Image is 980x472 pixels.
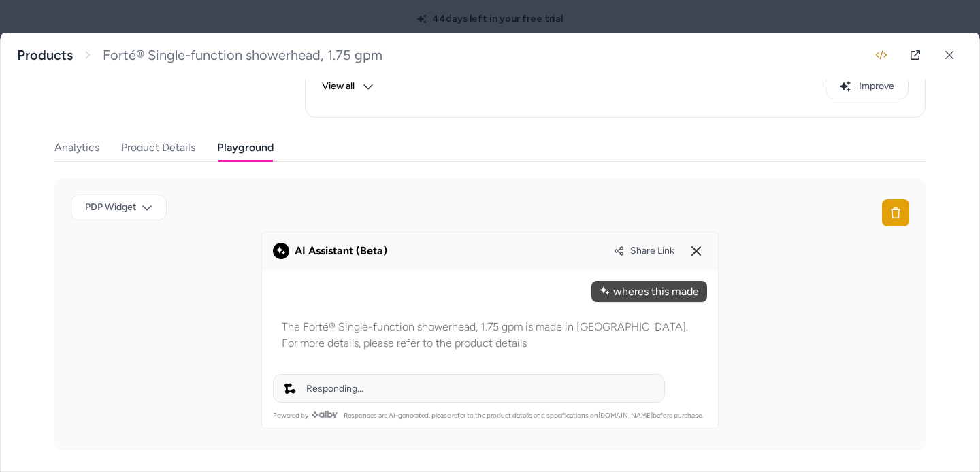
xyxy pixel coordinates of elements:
[121,134,195,161] button: Product Details
[17,47,73,64] a: Products
[54,134,99,161] button: Analytics
[322,73,374,99] button: View all
[85,201,136,214] span: PDP Widget
[103,47,382,64] span: Forté® Single-function showerhead, 1.75 gpm
[71,195,167,220] button: PDP Widget
[17,47,382,64] nav: breadcrumb
[826,73,909,99] button: Improve
[217,134,274,161] button: Playground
